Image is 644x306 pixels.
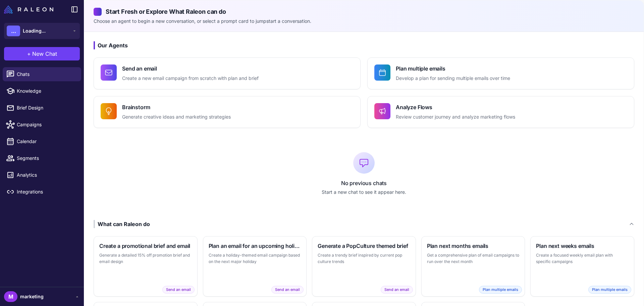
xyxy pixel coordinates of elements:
[17,188,76,195] span: Integrations
[27,50,31,58] span: +
[3,134,81,148] a: Calendar
[312,236,416,297] button: Generate a PopCulture themed briefCreate a trendy brief inspired by current pop culture trendsSen...
[4,291,17,302] div: M
[479,286,522,294] span: Plan multiple emails
[94,220,150,228] div: What can Raleon do
[3,84,81,98] a: Knowledge
[94,17,634,25] p: Choose an agent to begin a new conversation, or select a prompt card to jumpstart a conversation.
[203,236,307,297] button: Plan an email for an upcoming holidayCreate a holiday-themed email campaign based on the next maj...
[23,27,46,35] span: Loading...
[536,252,629,265] p: Create a focused weekly email plan with specific campaigns
[209,242,301,250] h3: Plan an email for an upcoming holiday
[367,57,634,89] button: Plan multiple emailsDevelop a plan for sending multiple emails over time
[122,103,231,111] h4: Brainstorm
[3,185,81,199] a: Integrations
[20,293,44,300] span: marketing
[209,252,301,265] p: Create a holiday-themed email campaign based on the next major holiday
[94,179,634,187] p: No previous chats
[427,252,520,265] p: Get a comprehensive plan of email campaigns to run over the next month
[3,151,81,165] a: Segments
[94,188,634,196] p: Start a new chat to see it appear here.
[17,121,76,128] span: Campaigns
[381,286,413,294] span: Send an email
[99,242,192,250] h3: Create a promotional brief and email
[271,286,304,294] span: Send an email
[421,236,525,297] button: Plan next months emailsGet a comprehensive plan of email campaigns to run over the next monthPlan...
[530,236,634,297] button: Plan next weeks emailsCreate a focused weekly email plan with specific campaignsPlan multiple emails
[17,138,76,145] span: Calendar
[427,242,520,250] h3: Plan next months emails
[588,286,631,294] span: Plan multiple emails
[3,67,81,81] a: Chats
[17,104,76,112] span: Brief Design
[3,168,81,182] a: Analytics
[17,171,76,179] span: Analytics
[122,75,259,82] p: Create a new email campaign from scratch with plan and brief
[396,64,510,73] h4: Plan multiple emails
[17,155,76,162] span: Segments
[94,236,198,297] button: Create a promotional brief and emailGenerate a detailed 15% off promotion brief and email designS...
[367,96,634,128] button: Analyze FlowsReview customer journey and analyze marketing flows
[318,252,410,265] p: Create a trendy brief inspired by current pop culture trends
[396,103,515,111] h4: Analyze Flows
[318,242,410,250] h3: Generate a PopCulture themed brief
[3,101,81,115] a: Brief Design
[17,71,76,78] span: Chats
[122,113,231,121] p: Generate creative ideas and marketing strategies
[17,87,76,95] span: Knowledge
[94,96,361,128] button: BrainstormGenerate creative ideas and marketing strategies
[4,47,80,60] button: +New Chat
[99,252,192,265] p: Generate a detailed 15% off promotion brief and email design
[396,75,510,82] p: Develop a plan for sending multiple emails over time
[396,113,515,121] p: Review customer journey and analyze marketing flows
[94,57,361,89] button: Send an emailCreate a new email campaign from scratch with plan and brief
[32,50,57,58] span: New Chat
[122,64,259,73] h4: Send an email
[4,5,56,13] a: Raleon Logo
[3,118,81,132] a: Campaigns
[7,26,20,36] div: ...
[536,242,629,250] h3: Plan next weeks emails
[4,23,80,39] button: ...Loading...
[4,5,53,13] img: Raleon Logo
[94,41,634,49] h3: Our Agents
[94,7,634,16] h2: Start Fresh or Explore What Raleon can do
[162,286,195,294] span: Send an email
